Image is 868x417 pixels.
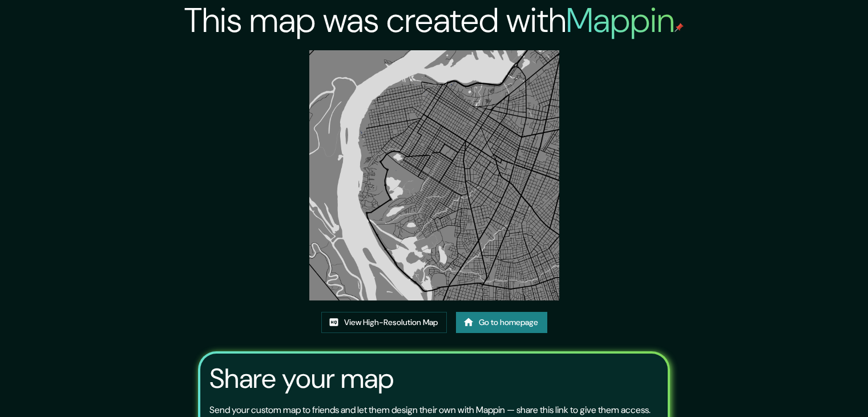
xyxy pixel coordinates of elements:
[675,23,684,32] img: mappin-pin
[321,312,447,333] a: View High-Resolution Map
[209,363,394,395] h3: Share your map
[209,403,651,417] p: Send your custom map to friends and let them design their own with Mappin — share this link to gi...
[766,372,855,404] iframe: Help widget launcher
[309,50,559,300] img: created-map
[456,312,547,333] a: Go to homepage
